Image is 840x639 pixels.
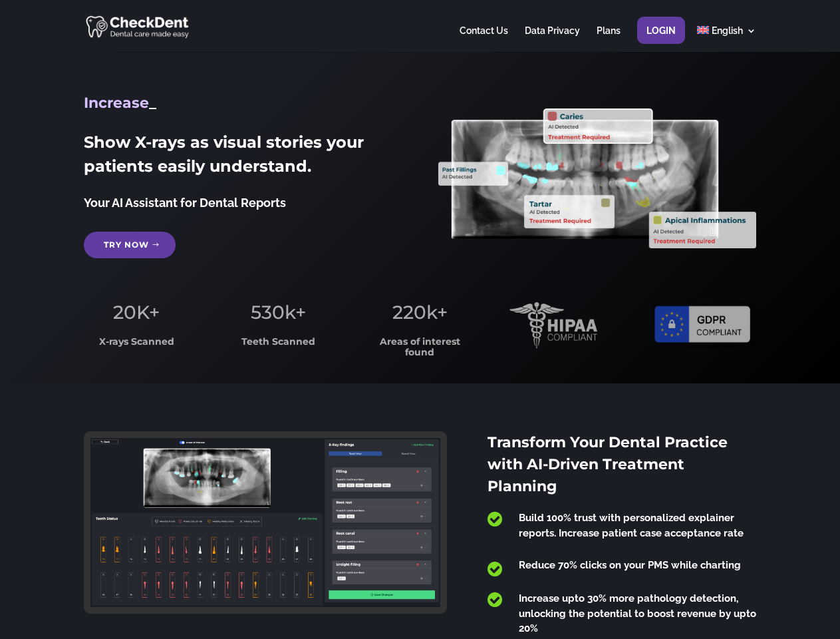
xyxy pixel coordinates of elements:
[597,26,621,52] a: Plans
[646,26,676,52] a: Login
[149,94,156,112] span: _
[392,301,448,323] span: 220k+
[460,26,508,52] a: Contact Us
[488,433,728,495] span: Transform Your Dental Practice with AI-Driven Treatment Planning
[84,94,149,112] span: Increase
[86,13,190,39] img: CheckDent AI
[525,26,580,52] a: Data Privacy
[84,232,176,258] a: Try Now
[519,592,756,634] span: Increase upto 30% more pathology detection, unlocking the potential to boost revenue by upto 20%
[712,25,743,36] span: English
[84,196,286,210] span: Your AI Assistant for Dental Reports
[488,591,502,608] span: 
[519,559,741,571] span: Reduce 70% clicks on your PMS while charting
[113,301,160,323] span: 20K+
[251,301,306,323] span: 530k+
[488,511,502,528] span: 
[84,130,401,185] h2: Show X-rays as visual stories your patients easily understand.
[438,108,756,248] img: X_Ray_annotated
[697,26,756,52] a: English
[368,337,473,364] h3: Areas of interest found
[519,512,744,539] span: Build 100% trust with personalized explainer reports. Increase patient case acceptance rate
[488,560,502,578] span: 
